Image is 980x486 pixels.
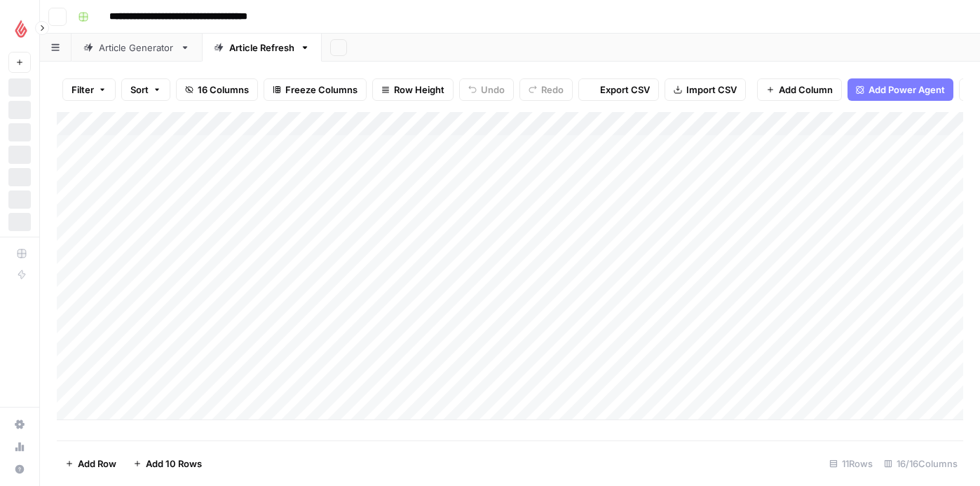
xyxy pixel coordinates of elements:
img: Lightspeed Logo [8,16,34,41]
a: Usage [8,436,31,458]
span: Undo [481,83,505,97]
div: Article Generator [99,41,175,55]
button: Add Row [57,452,125,475]
button: Add Power Agent [848,78,953,101]
a: Article Generator [72,34,202,62]
a: Settings [8,413,31,436]
div: 11 Rows [824,452,878,475]
span: Freeze Columns [285,83,358,97]
button: Sort [121,78,170,101]
button: Add 10 Rows [125,452,210,475]
span: Add Row [78,457,116,471]
button: Undo [459,78,514,101]
button: Row Height [372,78,454,101]
span: Export CSV [600,83,650,97]
a: Article Refresh [202,34,322,62]
span: Redo [541,83,564,97]
span: Add Power Agent [869,83,945,97]
button: Redo [519,78,573,101]
button: Export CSV [578,78,659,101]
div: 16/16 Columns [878,452,963,475]
span: 16 Columns [198,83,249,97]
button: Add Column [757,78,842,101]
span: Import CSV [686,83,737,97]
button: 16 Columns [176,78,258,101]
button: Filter [62,78,116,101]
button: Help + Support [8,458,31,480]
div: Article Refresh [229,41,294,55]
span: Filter [72,83,94,97]
span: Sort [130,83,149,97]
button: Import CSV [665,78,746,101]
span: Row Height [394,83,444,97]
button: Freeze Columns [264,78,367,101]
span: Add Column [779,83,833,97]
span: Add 10 Rows [146,457,202,471]
button: Workspace: Lightspeed [8,11,31,46]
